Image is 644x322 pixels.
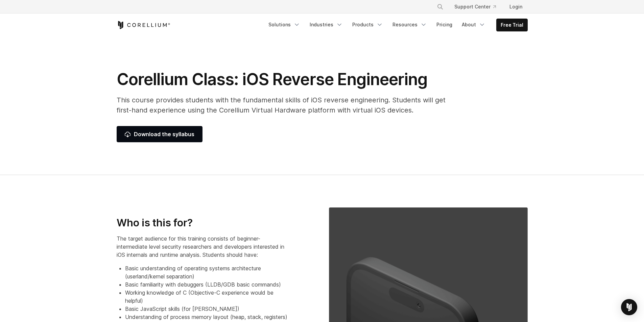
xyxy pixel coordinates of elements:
li: Working knowledge of C (Objective-C experience would be helpful) [125,289,290,305]
a: Resources [388,19,431,31]
div: Navigation Menu [264,19,528,31]
div: Navigation Menu [429,1,528,13]
a: Industries [306,19,347,31]
a: Download the syllabus [117,126,202,142]
li: Basic familiarity with debuggers (LLDB/GDB basic commands) [125,280,290,289]
a: Products [348,19,387,31]
a: Free Trial [497,19,527,31]
h3: Who is this for? [117,217,290,229]
a: Support Center [449,1,501,13]
div: Open Intercom Messenger [621,299,637,315]
button: Search [434,1,446,13]
li: Basic understanding of operating systems architecture (userland/kernel separation) [125,264,290,280]
a: About [458,19,490,31]
li: Understanding of process memory layout (heap, stack, registers) [125,313,290,321]
p: The target audience for this training consists of beginner-intermediate level security researcher... [117,234,290,259]
a: Corellium Home [117,21,170,29]
p: This course provides students with the fundamental skills of iOS reverse engineering. Students wi... [117,95,455,115]
li: Basic JavaScript skills (for [PERSON_NAME]) [125,305,290,313]
a: Pricing [432,19,456,31]
span: Download the syllabus [125,130,194,138]
a: Login [504,1,528,13]
a: Solutions [264,19,304,31]
h1: Corellium Class: iOS Reverse Engineering [117,69,455,90]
